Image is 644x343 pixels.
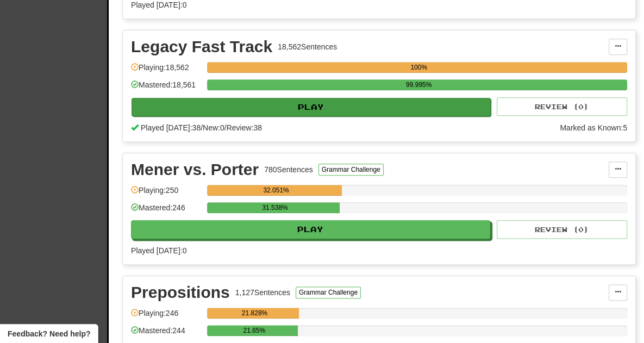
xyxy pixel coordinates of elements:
[141,123,201,132] span: Played [DATE]: 38
[131,220,490,239] button: Play
[560,122,627,133] div: Marked as Known: 5
[131,79,202,97] div: Mastered: 18,561
[131,246,186,255] span: Played [DATE]: 0
[210,62,627,73] div: 100%
[131,284,230,301] div: Prepositions
[296,286,361,298] button: Grammar Challenge
[131,325,202,343] div: Mastered: 244
[278,41,337,52] div: 18,562 Sentences
[131,161,259,178] div: Mener vs. Porter
[235,287,290,298] div: 1,127 Sentences
[203,123,224,132] span: New: 0
[210,185,342,196] div: 32.051%
[132,98,491,116] button: Play
[131,202,202,220] div: Mastered: 246
[318,164,384,176] button: Grammar Challenge
[224,123,227,132] span: /
[210,79,627,90] div: 99.995%
[131,62,202,80] div: Playing: 18,562
[131,185,202,203] div: Playing: 250
[131,1,186,9] span: Played [DATE]: 0
[210,202,340,213] div: 31.538%
[201,123,203,132] span: /
[210,325,298,336] div: 21.65%
[8,328,90,339] span: Open feedback widget
[497,97,627,116] button: Review (0)
[264,164,313,175] div: 780 Sentences
[210,308,298,319] div: 21.828%
[131,308,202,326] div: Playing: 246
[227,123,262,132] span: Review: 38
[131,39,272,55] div: Legacy Fast Track
[497,220,627,239] button: Review (0)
